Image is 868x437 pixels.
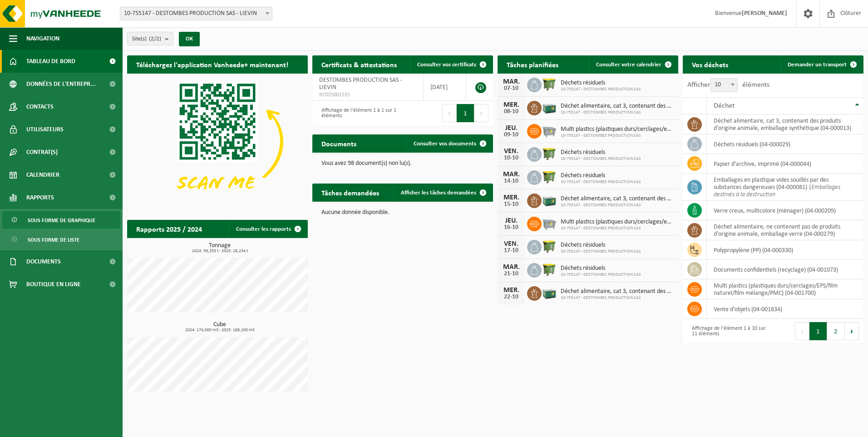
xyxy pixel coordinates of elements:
div: Affichage de l'élément 1 à 1 sur 1 éléments [317,103,398,123]
td: polypropylène (PP) (04-000330) [707,240,863,260]
div: Affichage de l'élément 1 à 10 sur 11 éléments [687,321,769,341]
img: PB-LB-0680-HPE-GN-01 [542,192,557,208]
p: Vous avez 98 document(s) non lu(s). [321,160,484,167]
span: Consulter votre calendrier [596,62,661,68]
div: 15-10 [502,201,520,208]
td: déchet alimentaire, ne contenant pas de produits d'origine animale, emballage verre (04-000279) [707,220,863,240]
a: Demander un transport [780,55,863,74]
span: 10-755147 - DESTOMBES PRODUCTION SAS [561,133,674,139]
h3: Tonnage [132,243,308,253]
span: Consulter vos certificats [417,62,476,68]
span: 10-755147 - DESTOMBES PRODUCTION SAS [561,179,641,185]
button: OK [179,32,200,46]
div: JEU. [502,124,520,132]
span: 10-755147 - DESTOMBES PRODUCTION SAS [561,110,674,115]
span: Navigation [26,27,59,50]
div: 17-10 [502,248,520,254]
span: Sous forme de graphique [28,212,95,229]
span: Déchet [714,102,735,109]
span: Consulter vos documents [414,141,476,147]
div: 16-10 [502,224,520,231]
div: MER. [502,194,520,201]
a: Consulter vos documents [406,134,492,153]
span: Documents [26,250,61,273]
img: PB-LB-0680-HPE-GN-01 [542,285,557,300]
button: Previous [795,322,809,340]
span: 10-755147 - DESTOMBES PRODUCTION SAS [561,272,641,278]
span: Boutique en ligne [26,273,81,296]
span: DESTOMBES PRODUCTION SAS - LIEVIN [319,77,402,91]
a: Sous forme de graphique [2,211,120,228]
h2: Vos déchets [683,55,737,73]
td: multi plastics (plastiques durs/cerclages/EPS/film naturel/film mélange/PMC) (04-001700) [707,279,863,299]
div: MER. [502,101,520,109]
div: 07-10 [502,85,520,92]
img: PB-LB-0680-HPE-GN-01 [542,99,557,115]
a: Consulter votre calendrier [589,55,677,74]
span: Afficher les tâches demandées [401,190,476,196]
td: verre creux, multicolore (ménager) (04-000209) [707,201,863,220]
img: Download de VHEPlus App [127,74,308,209]
span: Demander un transport [788,62,847,68]
img: WB-1100-HPE-GN-50 [542,238,557,254]
img: WB-1100-HPE-GN-50 [542,76,557,92]
span: Site(s) [132,32,161,46]
span: Déchet alimentaire, cat 3, contenant des produits d'origine animale, emballage s... [561,288,674,295]
h2: Certificats & attestations [312,55,406,73]
span: Déchets résiduels [561,172,641,179]
button: 1 [809,322,827,340]
a: Sous forme de liste [2,231,120,248]
span: Déchets résiduels [561,149,641,156]
a: Afficher les tâches demandées [394,184,492,202]
div: JEU. [502,217,520,224]
img: WB-1100-HPE-GN-50 [542,169,557,184]
div: MAR. [502,171,520,178]
div: 09-10 [502,132,520,138]
p: Aucune donnée disponible. [321,209,484,216]
span: 10-755147 - DESTOMBES PRODUCTION SAS - LIEVIN [120,7,272,20]
span: 2024: 174,000 m3 - 2025: 189,100 m3 [132,328,308,333]
img: WB-2500-GAL-GY-01 [542,123,557,138]
div: 22-10 [502,294,520,300]
div: VEN. [502,148,520,155]
span: Sous forme de liste [28,231,79,248]
span: Déchets résiduels [561,242,641,249]
td: documents confidentiels (recyclage) (04-001073) [707,260,863,279]
span: Déchets résiduels [561,265,641,272]
span: 10-755147 - DESTOMBES PRODUCTION SAS [561,226,674,231]
span: Données de l'entrepr... [26,73,96,95]
td: déchet alimentaire, cat 3, contenant des produits d'origine animale, emballage synthétique (04-00... [707,114,863,134]
span: Calendrier [26,164,59,186]
td: emballages en plastique vides souillés par des substances dangereuses (04-000081) | [707,174,863,201]
div: 10-10 [502,155,520,161]
span: Déchets résiduels [561,79,641,87]
span: 10-755147 - DESTOMBES PRODUCTION SAS [561,249,641,254]
td: vente d'objets (04-001834) [707,299,863,319]
img: WB-1100-HPE-GN-50 [542,262,557,277]
span: Multi plastics (plastiques durs/cerclages/eps/film naturel/film mélange/pmc) [561,218,674,226]
span: RED25001535 [319,91,416,99]
h2: Rapports 2025 / 2024 [127,220,211,238]
span: 10-755147 - DESTOMBES PRODUCTION SAS [561,156,641,162]
div: 08-10 [502,109,520,115]
strong: [PERSON_NAME] [742,10,787,17]
span: Multi plastics (plastiques durs/cerclages/eps/film naturel/film mélange/pmc) [561,126,674,133]
button: Site(s)(2/2) [127,32,173,45]
span: Déchet alimentaire, cat 3, contenant des produits d'origine animale, emballage s... [561,195,674,203]
span: Tableau de bord [26,50,75,73]
td: déchets résiduels (04-000029) [707,134,863,154]
img: WB-2500-GAL-GY-01 [542,215,557,231]
span: 10 [711,79,737,91]
count: (2/2) [149,36,161,42]
div: 14-10 [502,178,520,184]
div: MAR. [502,78,520,85]
button: Previous [442,104,457,122]
button: Next [474,104,488,122]
td: papier d'archive, imprimé (04-000044) [707,154,863,174]
a: Consulter les rapports [229,220,307,238]
img: WB-1100-HPE-GN-50 [542,146,557,161]
span: 10-755147 - DESTOMBES PRODUCTION SAS - LIEVIN [120,7,272,20]
i: Emballages destinés à la destruction [714,184,840,198]
label: Afficher éléments [687,81,769,89]
h2: Tâches demandées [312,184,388,201]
